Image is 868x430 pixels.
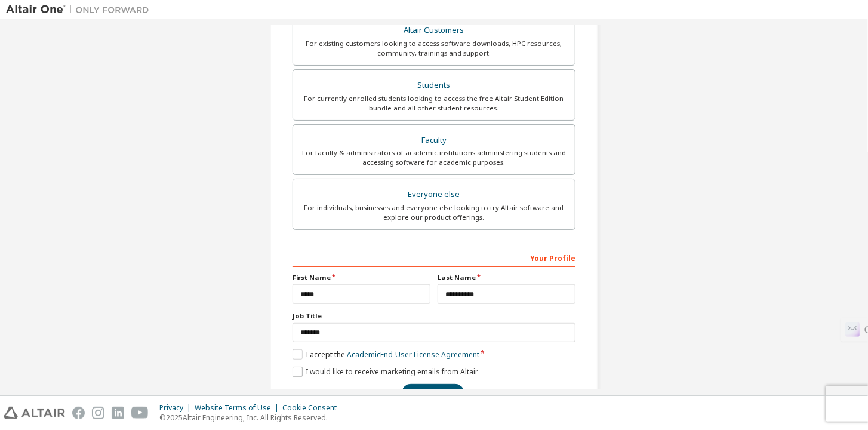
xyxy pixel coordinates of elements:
[347,349,479,360] a: Academic End-User License Agreement
[300,94,568,113] div: For currently enrolled students looking to access the free Altair Student Edition bundle and all ...
[195,403,282,413] div: Website Terms of Use
[131,407,149,419] img: youtube.svg
[282,403,344,413] div: Cookie Consent
[293,248,575,267] div: Your Profile
[72,407,85,419] img: facebook.svg
[438,273,575,282] label: Last Name
[293,311,575,321] label: Job Title
[293,367,478,377] label: I would like to receive marketing emails from Altair
[6,4,155,16] img: Altair One
[4,407,65,419] img: altair_logo.svg
[300,186,568,203] div: Everyone else
[300,39,568,58] div: For existing customers looking to access software downloads, HPC resources, community, trainings ...
[112,407,124,419] img: linkedin.svg
[300,22,568,39] div: Altair Customers
[293,349,479,360] label: I accept the
[300,148,568,167] div: For faculty & administrators of academic institutions administering students and accessing softwa...
[300,203,568,222] div: For individuals, businesses and everyone else looking to try Altair software and explore our prod...
[300,77,568,94] div: Students
[293,273,430,282] label: First Name
[300,132,568,149] div: Faculty
[159,413,344,423] p: © 2025 Altair Engineering, Inc. All Rights Reserved.
[402,384,464,402] button: Next
[92,407,104,419] img: instagram.svg
[159,403,195,413] div: Privacy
